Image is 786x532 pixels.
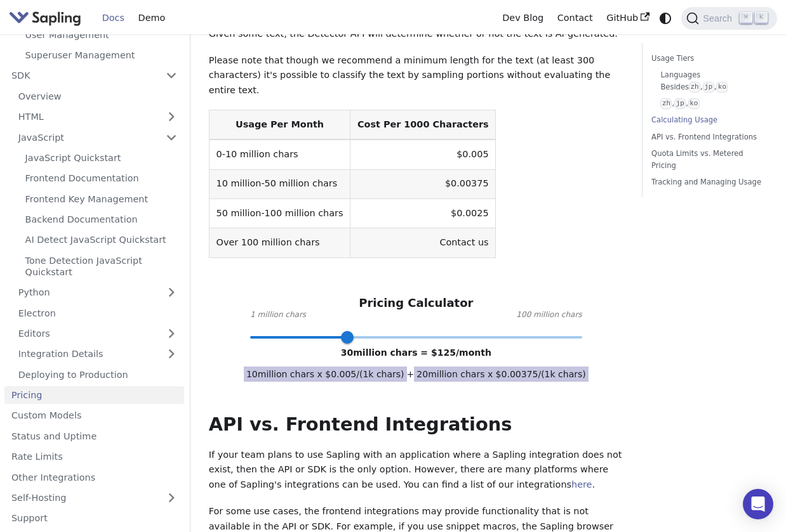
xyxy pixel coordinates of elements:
span: 20 million chars x $ 0.00375 /(1k chars) [414,367,588,382]
td: 0-10 million chars [209,139,350,169]
a: Dev Blog [495,8,550,28]
div: Open Intercom Messenger [743,489,773,519]
h3: Pricing Calculator [359,296,473,311]
td: $0.00375 [350,169,496,198]
button: Switch between dark and light mode (currently system mode) [656,9,675,27]
code: zh [689,82,700,93]
a: JavaScript [11,128,184,146]
a: Demo [131,8,172,28]
span: + [407,369,415,379]
td: 50 million-100 million chars [209,198,350,228]
span: 30 million chars = $ 125 /month [341,347,491,358]
a: Support [4,509,184,528]
th: Cost Per 1000 Characters [350,110,496,139]
a: Integration Details [11,345,184,363]
code: ko [688,98,700,109]
a: Editors [11,325,159,343]
code: jp [674,98,686,109]
button: Collapse sidebar category 'SDK' [159,67,184,85]
span: 100 million chars [516,309,582,321]
a: JavaScript Quickstart [18,149,184,167]
a: Quota Limits vs. Metered Pricing [651,148,763,172]
a: Deploying to Production [11,365,184,384]
code: jp [703,82,714,93]
a: Rate Limits [4,448,184,466]
a: zh,jp,ko [660,98,758,110]
a: User Management [18,25,184,44]
a: Backend Documentation [18,211,184,229]
a: Superuser Management [18,46,184,65]
a: Tracking and Managing Usage [651,176,763,188]
a: GitHub [599,8,656,28]
button: Search (Command+K) [681,7,776,30]
a: Usage Tiers [651,53,763,65]
a: Electron [11,304,184,322]
a: Custom Models [4,406,184,425]
p: Please note that though we recommend a minimum length for the text (at least 300 characters) it's... [209,53,623,98]
a: Self-Hosting [4,489,184,507]
a: Frontend Key Management [18,190,184,208]
h2: API vs. Frontend Integrations [209,413,623,436]
a: Frontend Documentation [18,169,184,188]
kbd: K [755,12,768,23]
a: AI Detect JavaScript Quickstart [18,231,184,249]
a: Pricing [4,386,184,405]
span: 1 million chars [250,309,306,321]
a: Docs [95,8,131,28]
th: Usage Per Month [209,110,350,139]
td: $0.0025 [350,198,496,228]
code: zh [660,98,672,109]
a: here [571,479,592,490]
a: HTML [11,108,184,126]
a: Python [11,283,184,302]
p: If your team plans to use Sapling with an application where a Sapling integration does not exist,... [209,448,623,493]
a: Calculating Usage [651,114,763,126]
button: Expand sidebar category 'Editors' [159,325,184,343]
kbd: ⌘ [740,12,752,23]
a: API vs. Frontend Integrations [651,131,763,143]
a: Status and Uptime [4,427,184,445]
span: Search [699,13,740,23]
a: Languages Besideszh,jp,ko [660,69,758,93]
img: Sapling.ai [9,9,81,27]
td: $0.005 [350,139,496,169]
a: Other Integrations [4,468,184,486]
code: ko [716,82,728,93]
td: 10 million-50 million chars [209,169,350,198]
a: Contact [550,8,600,28]
a: Tone Detection JavaScript Quickstart [18,251,184,281]
span: 10 million chars x $ 0.005 /(1k chars) [244,367,407,382]
a: Overview [11,87,184,105]
a: Sapling.ai [9,9,86,27]
td: Over 100 million chars [209,228,350,257]
a: SDK [4,67,159,85]
td: Contact us [350,228,496,257]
